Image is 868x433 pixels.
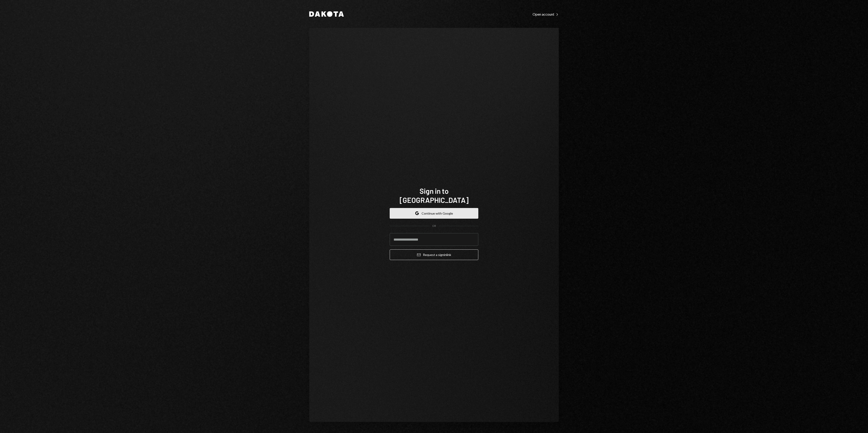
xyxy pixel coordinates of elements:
h1: Sign in to [GEOGRAPHIC_DATA] [390,186,478,204]
button: Request a signinlink [390,249,478,260]
button: Continue with Google [390,208,478,219]
div: Open account [533,12,559,17]
div: OR [432,224,436,228]
a: Open account [533,12,559,17]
